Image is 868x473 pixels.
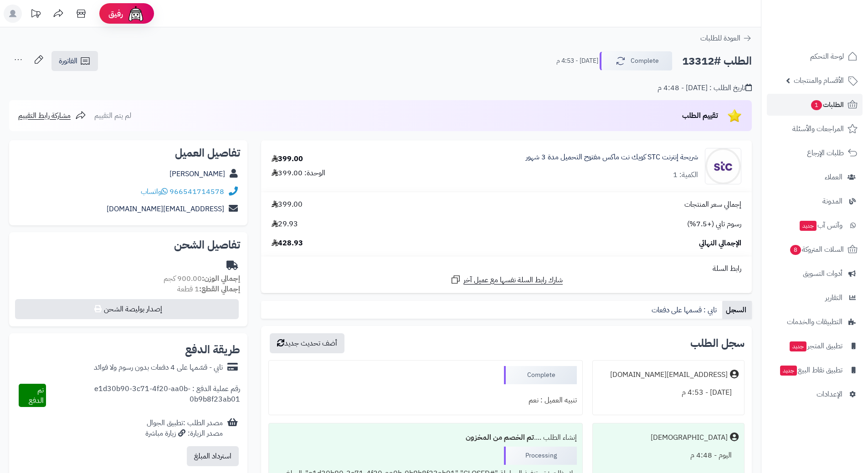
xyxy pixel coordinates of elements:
[722,301,752,319] a: السجل
[274,392,576,409] div: تنبيه العميل : نعم
[187,446,239,466] button: استرداد المبلغ
[18,110,86,121] a: مشاركة رابط التقييم
[526,152,698,163] a: شريحة إنترنت STC كويك نت ماكس مفتوح التحميل مدة 3 شهور
[794,74,844,87] span: الأقسام والمنتجات
[272,219,298,229] span: 29.93
[94,362,223,373] div: تابي - قسّمها على 4 دفعات بدون رسوم ولا فوائد
[16,239,240,250] h2: تفاصيل الشحن
[767,359,863,381] a: تطبيق نقاط البيعجديد
[687,219,741,229] span: رسوم تابي (+7.5%)
[598,384,739,402] div: [DATE] - 4:53 م
[673,170,698,180] div: الكمية: 1
[767,118,863,140] a: المراجعات والأسئلة
[682,52,752,71] h2: الطلب #13312
[800,221,817,231] span: جديد
[15,299,239,319] button: إصدار بوليصة الشحن
[272,199,303,210] span: 399.00
[51,51,98,71] a: الفاتورة
[504,447,577,465] div: Processing
[598,447,739,464] div: اليوم - 4:48 م
[825,171,842,183] span: العملاء
[682,110,718,121] span: تقييم الطلب
[767,311,863,333] a: التطبيقات والخدمات
[789,340,842,352] span: تطبيق المتجر
[657,83,752,93] div: تاريخ الطلب : [DATE] - 4:48 م
[803,267,842,280] span: أدوات التسويق
[767,46,863,67] a: لوحة التحكم
[792,122,844,135] span: المراجعات والأسئلة
[767,94,863,116] a: الطلبات1
[684,199,741,210] span: إجمالي سعر المنتجات
[272,154,303,164] div: 399.00
[780,366,797,376] span: جديد
[24,5,47,25] a: تحديثات المنصة
[810,98,844,111] span: الطلبات
[790,245,801,255] span: 8
[463,275,563,285] span: شارك رابط السلة نفسها مع عميل آخر
[145,428,223,439] div: مصدر الزيارة: زيارة مباشرة
[270,333,344,353] button: أضف تحديث جديد
[811,100,822,110] span: 1
[700,33,752,44] a: العودة للطلبات
[822,195,842,208] span: المدونة
[29,385,44,406] span: تم الدفع
[46,384,240,407] div: رقم عملية الدفع : e1d30b90-3c71-4f20-aa0b-0b9b8f23ab01
[648,301,722,319] a: تابي : قسمها على دفعات
[169,186,224,197] a: 966541714578
[767,166,863,188] a: العملاء
[18,110,71,121] span: مشاركة رابط التقييم
[810,50,844,63] span: لوحة التحكم
[767,287,863,309] a: التقارير
[690,338,745,349] h3: سجل الطلب
[779,364,842,376] span: تطبيق نقاط البيع
[145,418,223,439] div: مصدر الطلب :تطبيق الجوال
[807,147,844,159] span: طلبات الإرجاع
[185,344,240,355] h2: طريقة الدفع
[272,238,303,249] span: 428.93
[610,370,728,380] div: [EMAIL_ADDRESS][DOMAIN_NAME]
[767,190,863,212] a: المدونة
[767,239,863,260] a: السلات المتروكة8
[767,383,863,405] a: الإعدادات
[177,284,240,295] small: 1 قطعة
[265,264,748,274] div: رابط السلة
[767,263,863,285] a: أدوات التسويق
[108,8,123,19] span: رفيق
[700,33,740,44] span: العودة للطلبات
[141,186,168,197] a: واتساب
[94,110,131,121] span: لم يتم التقييم
[466,432,534,443] b: تم الخصم من المخزون
[556,56,598,66] small: [DATE] - 4:53 م
[600,51,673,71] button: Complete
[272,168,325,178] div: الوحدة: 399.00
[705,148,741,184] img: 1674765483-WhatsApp%20Image%202023-01-26%20at%2011.37.29%20PM-90x90.jpeg
[164,273,240,284] small: 900.00 كجم
[817,388,842,401] span: الإعدادات
[767,335,863,357] a: تطبيق المتجرجديد
[450,274,563,285] a: شارك رابط السلة نفسها مع عميل آخر
[169,168,225,179] a: [PERSON_NAME]
[789,243,844,256] span: السلات المتروكة
[787,315,842,328] span: التطبيقات والخدمات
[767,214,863,236] a: وآتس آبجديد
[767,142,863,164] a: طلبات الإرجاع
[107,203,224,214] a: [EMAIL_ADDRESS][DOMAIN_NAME]
[504,366,577,384] div: Complete
[16,147,240,158] h2: تفاصيل العميل
[825,291,842,304] span: التقارير
[651,432,728,443] div: [DEMOGRAPHIC_DATA]
[699,238,741,249] span: الإجمالي النهائي
[59,56,77,66] span: الفاتورة
[199,284,240,295] strong: إجمالي القطع:
[202,273,240,284] strong: إجمالي الوزن:
[790,341,806,351] span: جديد
[806,25,859,45] img: logo-2.png
[127,5,145,23] img: ai-face.png
[274,429,576,447] div: إنشاء الطلب ....
[799,219,842,232] span: وآتس آب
